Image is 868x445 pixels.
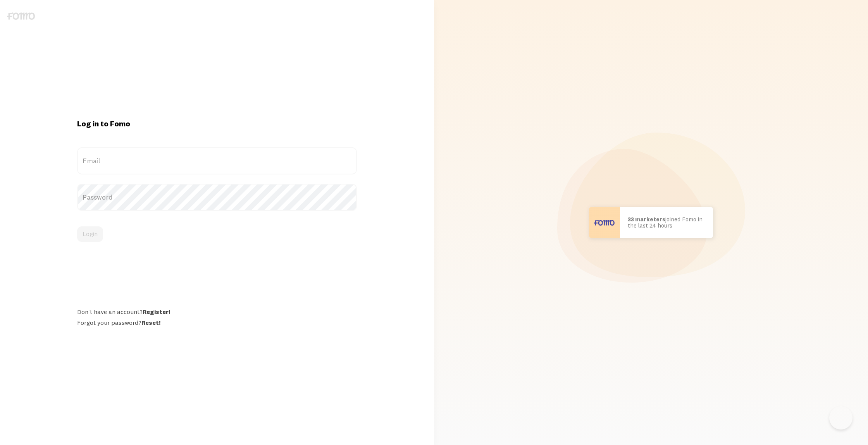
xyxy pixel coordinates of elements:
[77,184,357,211] label: Password
[77,147,357,174] label: Email
[143,308,170,316] a: Register!
[628,216,665,223] b: 33 marketers
[141,319,160,326] a: Reset!
[628,216,705,229] p: joined Fomo in the last 24 hours
[589,207,620,238] img: User avatar
[77,319,357,326] div: Forgot your password?
[7,12,35,20] img: fomo-logo-gray-b99e0e8ada9f9040e2984d0d95b3b12da0074ffd48d1e5cb62ac37fc77b0b268.svg
[77,308,357,316] div: Don't have an account?
[829,406,852,429] iframe: Help Scout Beacon - Open
[77,119,357,129] h1: Log in to Fomo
